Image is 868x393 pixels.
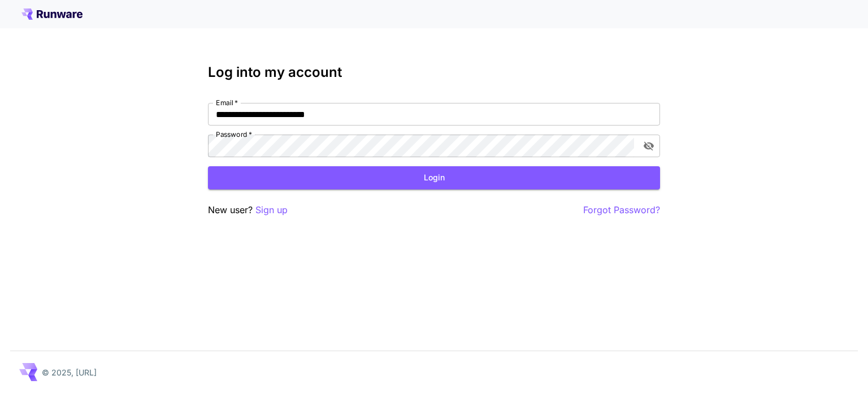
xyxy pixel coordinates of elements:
button: toggle password visibility [639,136,659,156]
h3: Log into my account [208,64,660,80]
button: Sign up [255,203,288,217]
label: Password [216,129,252,139]
button: Forgot Password? [583,203,660,217]
button: Login [208,166,660,189]
label: Email [216,98,238,107]
p: New user? [208,203,288,217]
p: © 2025, [URL] [42,366,97,378]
